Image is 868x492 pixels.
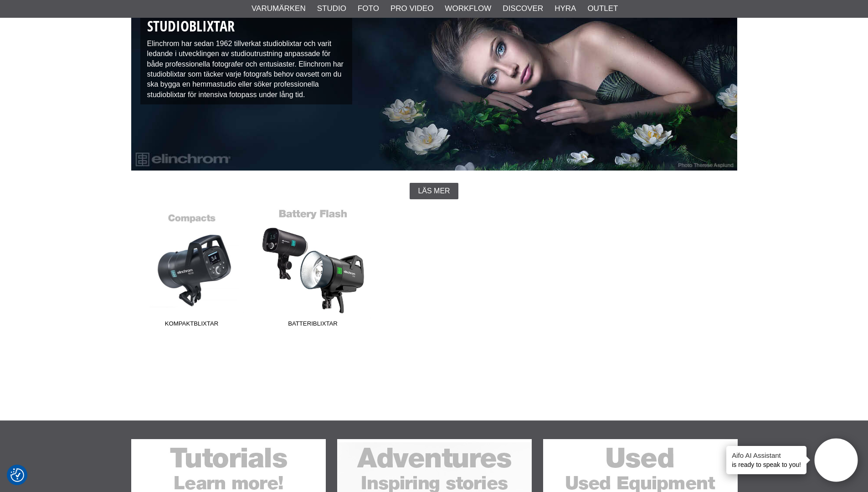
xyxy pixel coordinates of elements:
[726,446,806,474] div: is ready to speak to you!
[418,187,450,195] span: Läs mer
[503,3,543,15] a: Discover
[317,3,346,15] a: Studio
[252,3,306,15] a: Varumärken
[587,3,618,15] a: Outlet
[252,319,374,331] span: Batteriblixtar
[252,208,374,331] a: Batteriblixtar
[390,3,433,15] a: Pro Video
[732,451,801,460] h4: Aifo AI Assistant
[358,3,379,15] a: Foto
[10,468,24,482] img: Revisit consent button
[131,319,252,331] span: Kompaktblixtar
[147,16,346,36] h1: Studioblixtar
[131,208,252,331] a: Kompaktblixtar
[140,9,353,104] div: Elinchrom har sedan 1962 tillverkat studioblixtar och varit ledande i utvecklingen av studioutrus...
[445,3,491,15] a: Workflow
[10,467,24,483] button: Samtyckesinställningar
[555,3,576,15] a: Hyra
